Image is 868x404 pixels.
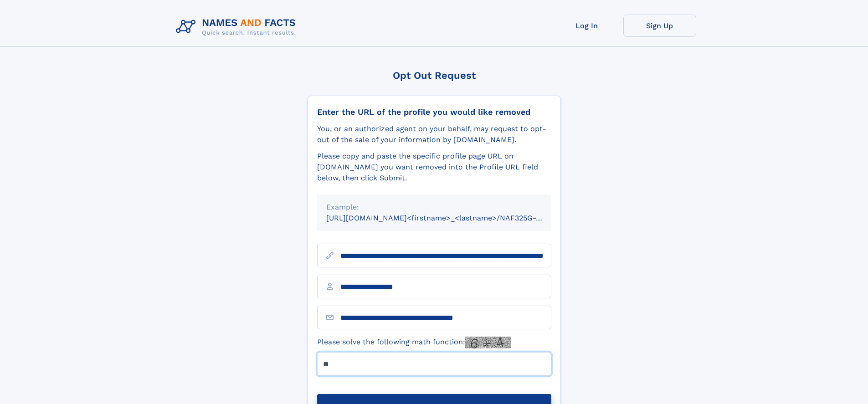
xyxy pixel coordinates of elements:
[317,107,551,117] div: Enter the URL of the profile you would like removed
[326,202,542,213] div: Example:
[172,15,303,39] img: Logo Names and Facts
[317,151,551,184] div: Please copy and paste the specific profile page URL on [DOMAIN_NAME] you want removed into the Pr...
[317,337,511,348] label: Please solve the following math function:
[317,123,551,145] div: You, or an authorized agent on your behalf, may request to opt-out of the sale of your informatio...
[550,15,623,37] a: Log In
[308,70,561,81] div: Opt Out Request
[326,214,569,222] small: [URL][DOMAIN_NAME]<firstname>_<lastname>/NAF325G-xxxxxxxx
[623,15,696,37] a: Sign Up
